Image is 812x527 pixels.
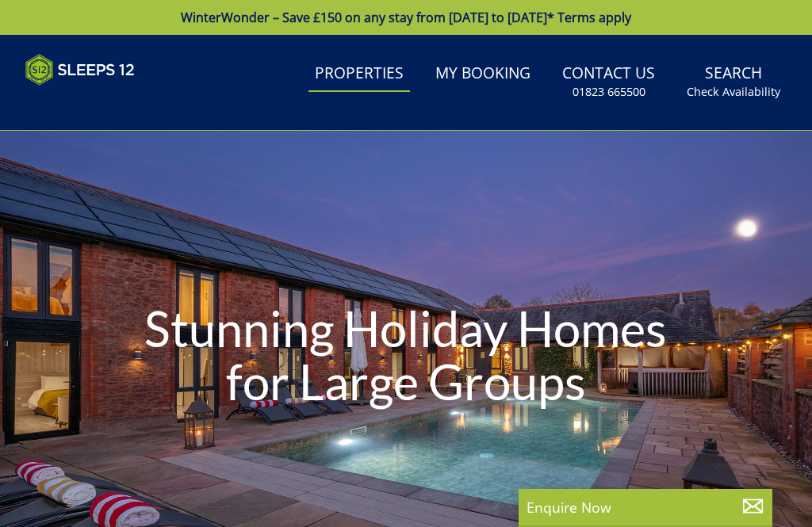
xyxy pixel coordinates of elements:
a: SearchCheck Availability [680,56,787,108]
iframe: Customer reviews powered by Trustpilot [17,95,184,109]
small: 01823 665500 [573,84,645,100]
h1: Stunning Holiday Homes for Large Groups [122,270,691,441]
small: Check Availability [687,84,780,100]
a: My Booking [429,56,537,92]
p: Enquire Now [527,497,764,517]
a: Properties [308,56,410,92]
img: Sleeps 12 [25,54,135,86]
a: Contact Us01823 665500 [556,56,661,108]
